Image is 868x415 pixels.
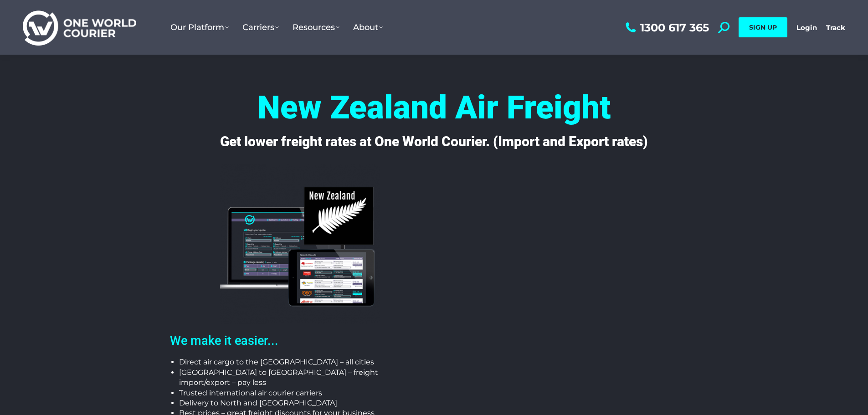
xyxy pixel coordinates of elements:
li: Trusted international air courier carriers [179,388,430,398]
h4: New Zealand Air Freight [161,91,708,123]
h4: Get lower freight rates at One World Courier. (Import and Export rates) [165,133,703,150]
a: About [346,13,390,41]
a: Carriers [236,13,286,41]
span: About [353,22,383,32]
h2: We make it easier... [170,333,430,348]
a: Track [826,23,845,32]
a: SIGN UP [739,17,787,37]
li: Direct air cargo to the [GEOGRAPHIC_DATA] – all cities [179,357,430,367]
img: One World Courier [23,9,136,46]
li: [GEOGRAPHIC_DATA] to [GEOGRAPHIC_DATA] – freight import/export – pay less [179,368,430,388]
span: Our Platform [170,22,229,32]
a: 1300 617 365 [623,22,709,33]
li: Delivery to North and [GEOGRAPHIC_DATA] [179,398,430,408]
a: Login [796,23,817,32]
span: Carriers [242,22,279,32]
img: nz-flag-owc-back-end-computer [220,164,380,324]
a: Resources [286,13,346,41]
span: Resources [293,22,339,32]
a: Our Platform [164,13,236,41]
span: SIGN UP [749,23,777,31]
